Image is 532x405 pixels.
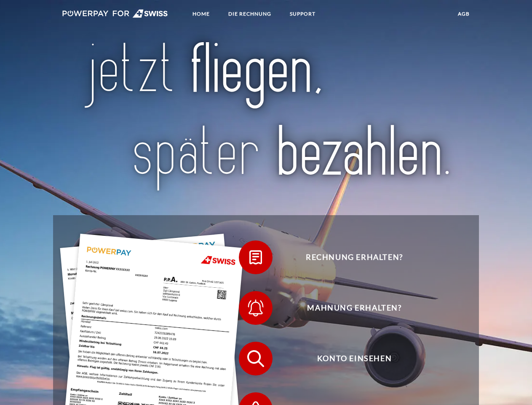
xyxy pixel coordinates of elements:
img: logo-swiss-white.svg [62,9,168,18]
a: SUPPORT [283,6,323,22]
button: Mahnung erhalten? [239,291,458,325]
img: qb_bill.svg [245,247,266,268]
img: title-swiss_de.svg [80,40,452,194]
img: qb_search.svg [245,348,266,369]
button: Konto einsehen [239,342,458,375]
span: Mahnung erhalten? [251,291,457,325]
span: Rechnung erhalten? [251,240,457,274]
a: agb [451,6,477,22]
a: Home [185,6,217,22]
button: Rechnung erhalten? [239,240,458,274]
a: DIE RECHNUNG [221,6,278,22]
img: qb_bell.svg [245,297,266,319]
span: Konto einsehen [251,342,457,375]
